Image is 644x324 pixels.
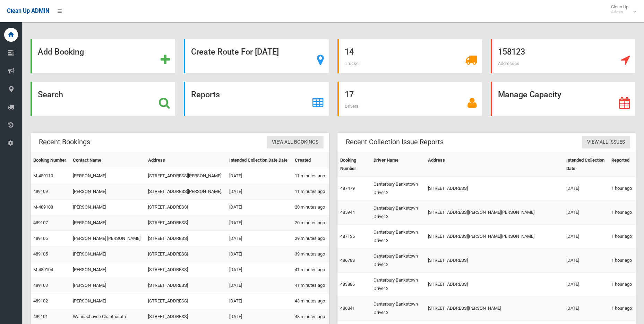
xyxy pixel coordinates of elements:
[226,278,292,293] td: [DATE]
[7,8,49,14] span: Clean Up ADMIN
[337,82,482,116] a: 17 Drivers
[582,136,630,149] a: View All Issues
[292,246,329,262] td: 39 minutes ago
[292,231,329,246] td: 29 minutes ago
[70,215,145,231] td: [PERSON_NAME]
[70,168,145,184] td: [PERSON_NAME]
[608,4,635,15] span: Clean Up
[145,231,226,246] td: [STREET_ADDRESS]
[33,283,48,288] a: 489103
[371,297,425,321] td: Canterbury Bankstown Driver 3
[145,200,226,215] td: [STREET_ADDRESS]
[145,215,226,231] td: [STREET_ADDRESS]
[70,231,145,246] td: [PERSON_NAME] [PERSON_NAME]
[340,258,355,263] a: 486788
[145,153,226,168] th: Address
[70,153,145,168] th: Contact Name
[191,47,279,57] strong: Create Route For [DATE]
[292,184,329,200] td: 11 minutes ago
[564,225,609,249] td: [DATE]
[564,177,609,201] td: [DATE]
[609,225,636,249] td: 1 hour ago
[340,282,355,287] a: 483886
[226,168,292,184] td: [DATE]
[425,201,564,225] td: [STREET_ADDRESS][PERSON_NAME][PERSON_NAME]
[267,136,324,149] a: View All Bookings
[70,200,145,215] td: [PERSON_NAME]
[145,246,226,262] td: [STREET_ADDRESS]
[609,273,636,297] td: 1 hour ago
[337,135,452,149] header: Recent Collection Issue Reports
[345,104,359,109] span: Drivers
[145,168,226,184] td: [STREET_ADDRESS][PERSON_NAME]
[33,298,48,303] a: 489102
[33,204,53,210] a: M-489108
[70,293,145,309] td: [PERSON_NAME]
[191,90,220,99] strong: Reports
[38,90,63,99] strong: Search
[564,153,609,177] th: Intended Collection Date
[145,293,226,309] td: [STREET_ADDRESS]
[345,47,354,57] strong: 14
[292,153,329,168] th: Created
[226,184,292,200] td: [DATE]
[425,153,564,177] th: Address
[31,135,98,149] header: Recent Bookings
[38,47,84,57] strong: Add Booking
[564,273,609,297] td: [DATE]
[425,177,564,201] td: [STREET_ADDRESS]
[226,215,292,231] td: [DATE]
[226,246,292,262] td: [DATE]
[371,201,425,225] td: Canterbury Bankstown Driver 3
[371,225,425,249] td: Canterbury Bankstown Driver 3
[145,184,226,200] td: [STREET_ADDRESS][PERSON_NAME]
[609,201,636,225] td: 1 hour ago
[184,39,329,73] a: Create Route For [DATE]
[31,39,175,73] a: Add Booking
[292,215,329,231] td: 20 minutes ago
[340,210,355,215] a: 485944
[226,262,292,278] td: [DATE]
[70,278,145,293] td: [PERSON_NAME]
[33,220,48,225] a: 489107
[609,249,636,273] td: 1 hour ago
[371,153,425,177] th: Driver Name
[609,153,636,177] th: Reported
[70,184,145,200] td: [PERSON_NAME]
[33,236,48,241] a: 489106
[145,278,226,293] td: [STREET_ADDRESS]
[371,177,425,201] td: Canterbury Bankstown Driver 2
[425,273,564,297] td: [STREET_ADDRESS]
[226,231,292,246] td: [DATE]
[371,249,425,273] td: Canterbury Bankstown Driver 2
[292,278,329,293] td: 41 minutes ago
[491,39,636,73] a: 158123 Addresses
[33,173,53,178] a: M-489110
[491,82,636,116] a: Manage Capacity
[337,39,482,73] a: 14 Trucks
[292,168,329,184] td: 11 minutes ago
[33,251,48,257] a: 489105
[371,273,425,297] td: Canterbury Bankstown Driver 2
[340,186,355,191] a: 487479
[609,297,636,321] td: 1 hour ago
[184,82,329,116] a: Reports
[611,9,628,15] small: Admin
[564,249,609,273] td: [DATE]
[340,234,355,239] a: 487135
[31,153,70,168] th: Booking Number
[425,225,564,249] td: [STREET_ADDRESS][PERSON_NAME][PERSON_NAME]
[31,82,175,116] a: Search
[498,90,561,99] strong: Manage Capacity
[33,314,48,319] a: 489101
[498,61,519,66] span: Addresses
[292,262,329,278] td: 41 minutes ago
[337,153,371,177] th: Booking Number
[564,201,609,225] td: [DATE]
[340,306,355,311] a: 486841
[564,297,609,321] td: [DATE]
[292,200,329,215] td: 20 minutes ago
[33,267,53,272] a: M-489104
[425,297,564,321] td: [STREET_ADDRESS][PERSON_NAME]
[609,177,636,201] td: 1 hour ago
